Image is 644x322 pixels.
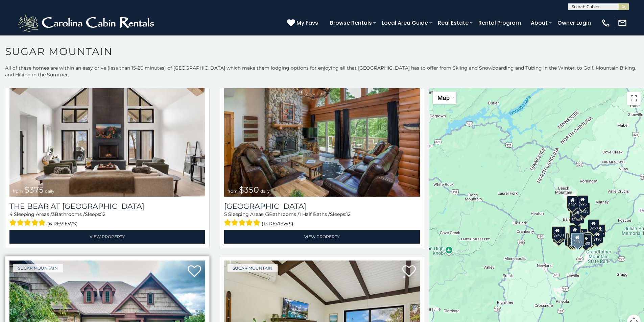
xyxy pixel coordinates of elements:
[437,94,450,101] span: Map
[583,232,595,245] div: $195
[260,189,270,194] span: daily
[224,211,227,217] span: 5
[224,66,420,197] a: Grouse Moor Lodge from $350 daily
[224,66,420,197] img: Grouse Moor Lodge
[9,202,205,211] h3: The Bear At Sugar Mountain
[571,233,583,246] div: $350
[554,17,594,29] a: Owner Login
[266,211,269,217] span: 3
[568,233,579,246] div: $155
[287,19,320,27] a: My Favs
[378,17,431,29] a: Local Area Guide
[9,211,205,228] div: Sleeping Areas / Bathrooms / Sleeps:
[9,230,205,244] a: View Property
[296,19,318,27] span: My Favs
[13,189,23,194] span: from
[475,17,524,29] a: Rental Program
[402,265,416,279] a: Add to favorites
[588,219,599,232] div: $250
[47,219,78,228] span: (6 reviews)
[45,189,54,194] span: daily
[618,18,627,28] img: mail-regular-white.png
[224,211,420,228] div: Sleeping Areas / Bathrooms / Sleeps:
[299,211,330,217] span: 1 Half Baths /
[224,230,420,244] a: View Property
[224,202,420,211] a: [GEOGRAPHIC_DATA]
[262,219,293,228] span: (13 reviews)
[52,211,55,217] span: 3
[576,229,588,242] div: $200
[601,18,611,28] img: phone-regular-white.png
[592,230,603,243] div: $190
[569,233,580,246] div: $175
[228,264,278,272] a: Sugar Mountain
[527,17,551,29] a: About
[567,196,578,209] div: $240
[9,66,205,197] a: The Bear At Sugar Mountain from $375 daily
[239,185,259,195] span: $350
[552,226,563,239] div: $240
[327,17,375,29] a: Browse Rentals
[346,211,351,217] span: 12
[24,185,44,195] span: $375
[228,189,238,194] span: from
[569,225,580,238] div: $190
[9,202,205,211] a: The Bear At [GEOGRAPHIC_DATA]
[9,211,13,217] span: 4
[433,92,456,104] button: Change map style
[577,195,589,208] div: $225
[627,92,641,105] button: Toggle fullscreen view
[580,234,592,247] div: $500
[17,13,157,33] img: White-1-2.png
[570,211,584,224] div: $1,095
[569,226,581,239] div: $300
[13,264,63,272] a: Sugar Mountain
[578,202,590,215] div: $125
[224,202,420,211] h3: Grouse Moor Lodge
[434,17,472,29] a: Real Estate
[188,265,201,279] a: Add to favorites
[9,66,205,197] img: The Bear At Sugar Mountain
[594,224,605,237] div: $155
[101,211,105,217] span: 12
